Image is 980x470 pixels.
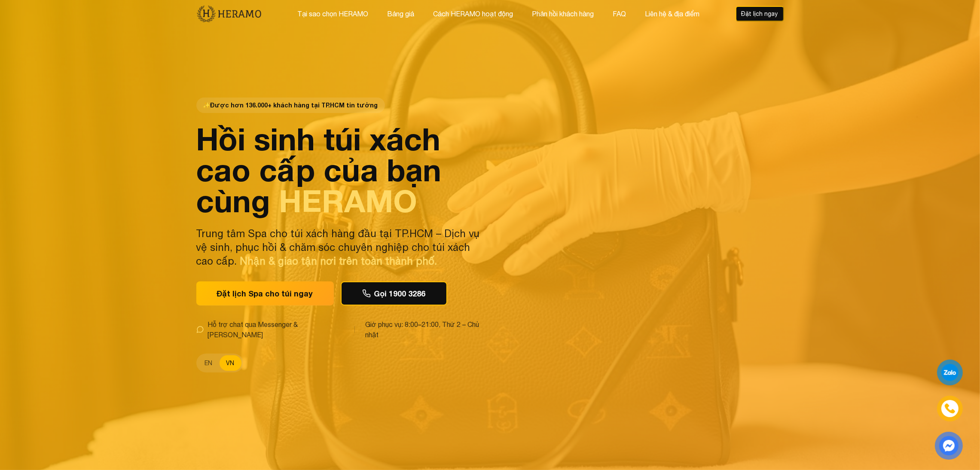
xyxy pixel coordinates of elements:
[198,355,220,371] button: EN
[196,98,385,113] span: Được hơn 136.000+ khách hàng tại TP.HCM tin tưởng
[196,5,262,23] img: new-logo.3f60348b.png
[385,8,417,19] button: Bảng giá
[279,182,418,219] span: HERAMO
[610,8,629,19] button: FAQ
[240,255,437,267] span: Nhận & giao tận nơi trên toàn thành phố.
[295,8,371,19] button: Tại sao chọn HERAMO
[220,355,241,371] button: VN
[529,8,596,19] button: Phản hồi khách hàng
[196,226,485,268] p: Trung tâm Spa cho túi xách hàng đầu tại TP.HCM – Dịch vụ vệ sinh, phục hồi & chăm sóc chuyên nghi...
[203,101,211,110] span: star
[736,6,784,21] button: Đặt lịch ngay
[208,319,344,340] span: Hỗ trợ chat qua Messenger & [PERSON_NAME]
[430,8,516,19] button: Cách HERAMO hoạt động
[365,319,485,340] span: Giờ phục vụ: 8:00–21:00, Thứ 2 – Chủ nhật
[937,396,963,421] a: phone-icon
[196,123,485,216] h1: Hồi sinh túi xách cao cấp của bạn cùng
[196,281,334,305] button: Đặt lịch Spa cho túi ngay
[642,8,702,19] button: Liên hệ & địa điểm
[945,403,955,414] img: phone-icon
[341,281,447,305] button: Gọi 1900 3286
